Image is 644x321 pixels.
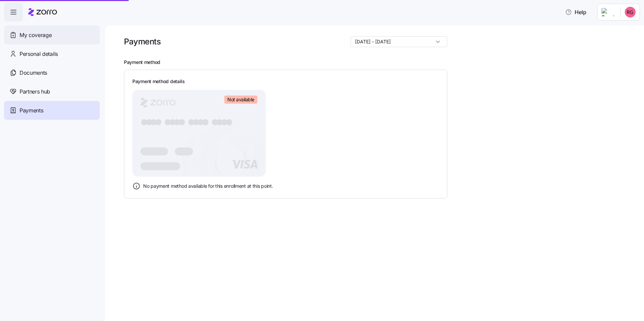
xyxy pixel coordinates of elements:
tspan: ● [202,117,210,127]
tspan: ● [140,117,148,127]
tspan: ● [169,117,176,127]
span: Help [565,8,586,16]
h3: Payment method details [132,78,185,85]
span: Not available [227,97,254,103]
tspan: ● [197,117,205,127]
span: My coverage [20,31,52,39]
img: 6ff3cb32971c95ef7f16a7fefe890eb7 [625,7,636,17]
img: Employer logo [602,8,615,16]
a: Partners hub [4,82,100,101]
span: Partners hub [20,87,50,96]
span: No payment method available for this enrollment at this point. [143,183,273,189]
tspan: ● [192,117,200,127]
a: My coverage [4,26,100,44]
h1: Payments [124,36,161,47]
tspan: ● [145,117,153,127]
a: Payments [4,101,100,120]
span: Personal details [20,50,58,58]
tspan: ● [188,117,195,127]
tspan: ● [155,117,162,127]
span: Documents [20,69,47,77]
h2: Payment method [124,59,635,66]
tspan: ● [150,117,158,127]
a: Personal details [4,44,100,63]
button: Help [560,5,592,19]
tspan: ● [173,117,181,127]
tspan: ● [178,117,186,127]
tspan: ● [225,117,233,127]
span: Payments [20,106,43,115]
a: Documents [4,63,100,82]
tspan: ● [211,117,219,127]
tspan: ● [164,117,172,127]
tspan: ● [216,117,224,127]
tspan: ● [221,117,228,127]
